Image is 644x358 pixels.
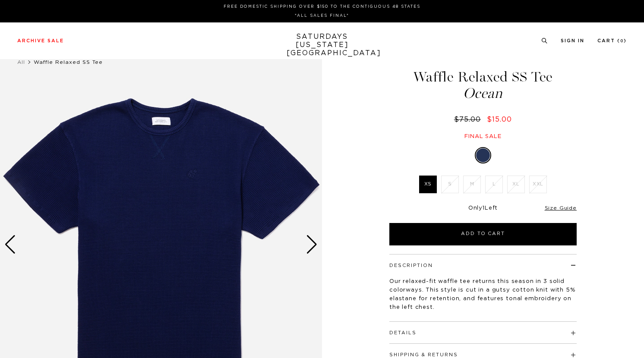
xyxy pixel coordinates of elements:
[389,277,577,312] p: Our relaxed-fit waffle tee returns this season in 3 solid colorways. This style is cut in a gutsy...
[306,235,318,254] div: Next slide
[545,205,577,210] a: Size Guide
[454,116,484,123] del: $75.00
[389,352,458,357] button: Shipping & Returns
[388,133,578,140] div: Final sale
[4,235,16,254] div: Previous slide
[389,330,417,335] button: Details
[487,116,512,123] span: $15.00
[483,205,485,211] span: 1
[388,70,578,100] h1: Waffle Relaxed SS Tee
[17,38,64,43] a: Archive Sale
[389,263,433,268] button: Description
[389,205,577,212] div: Only Left
[34,60,103,65] span: Waffle Relaxed SS Tee
[597,38,627,43] a: Cart (0)
[17,60,25,65] a: All
[620,39,624,43] small: 0
[389,223,577,245] button: Add to Cart
[561,38,584,43] a: Sign In
[21,3,623,10] p: FREE DOMESTIC SHIPPING OVER $150 TO THE CONTIGUOUS 48 STATES
[419,176,437,193] label: XS
[388,86,578,100] span: Ocean
[21,13,623,19] p: *ALL SALES FINAL*
[287,33,358,57] a: SATURDAYS[US_STATE][GEOGRAPHIC_DATA]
